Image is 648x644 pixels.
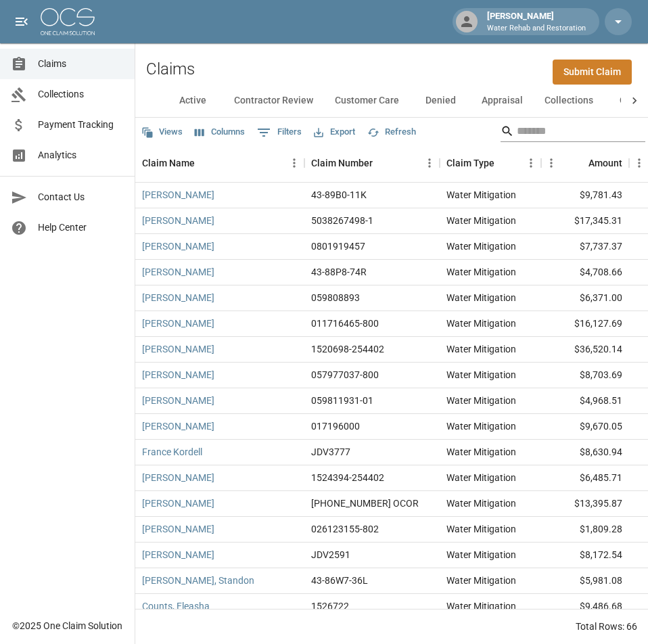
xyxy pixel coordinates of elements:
div: $4,708.66 [541,260,629,285]
div: Water Mitigation [446,445,516,459]
a: [PERSON_NAME] [142,317,214,330]
span: Collections [38,87,124,101]
div: 01-008-967942 OCOR [311,497,419,510]
button: Menu [521,153,541,173]
button: Collections [534,85,604,117]
div: Water Mitigation [446,342,516,356]
a: [PERSON_NAME] [142,188,214,202]
button: Appraisal [471,85,534,117]
button: Menu [284,153,304,173]
div: 0801919457 [311,239,365,253]
div: $4,968.51 [541,388,629,414]
button: Select columns [191,122,248,143]
div: Water Mitigation [446,265,516,279]
div: JDV3777 [311,445,350,459]
div: 059811931-01 [311,394,373,407]
a: [PERSON_NAME] [142,394,214,407]
div: Water Mitigation [446,214,516,227]
div: Claim Type [446,144,494,182]
div: 1524394-254402 [311,471,384,484]
button: Refresh [364,122,419,143]
div: Claim Type [440,144,541,182]
div: 5038267498-1 [311,214,373,227]
div: $13,395.87 [541,491,629,517]
button: Active [162,85,223,117]
button: Menu [419,153,440,173]
button: Sort [570,154,588,172]
span: Analytics [38,148,124,162]
p: Water Rehab and Restoration [487,23,586,34]
div: $16,127.69 [541,311,629,337]
div: 017196000 [311,419,360,433]
div: 057977037-800 [311,368,379,382]
div: $1,809.28 [541,517,629,543]
button: Contractor Review [223,85,324,117]
div: Water Mitigation [446,394,516,407]
button: Sort [494,154,513,172]
div: Water Mitigation [446,368,516,382]
a: [PERSON_NAME] [142,342,214,356]
div: Water Mitigation [446,471,516,484]
div: $9,781.43 [541,183,629,208]
button: Sort [373,154,392,172]
a: [PERSON_NAME] [142,548,214,561]
a: France Kordell [142,445,202,459]
div: 059808893 [311,291,360,304]
div: $8,172.54 [541,543,629,568]
div: Water Mitigation [446,317,516,330]
a: [PERSON_NAME] [142,419,214,433]
div: 1526722 [311,599,349,613]
div: Search [501,120,645,145]
div: dynamic tabs [162,85,621,117]
button: Views [138,122,186,143]
div: Water Mitigation [446,419,516,433]
div: 43-86W7-36L [311,574,368,587]
div: Claim Name [142,144,195,182]
a: [PERSON_NAME] [142,265,214,279]
div: 1520698-254402 [311,342,384,356]
a: [PERSON_NAME] [142,214,214,227]
button: Menu [541,153,561,173]
button: open drawer [8,8,35,35]
a: [PERSON_NAME] [142,291,214,304]
span: Claims [38,57,124,71]
a: Counts, Eleasha [142,599,210,613]
div: 011716465-800 [311,317,379,330]
div: JDV2591 [311,548,350,561]
div: Water Mitigation [446,548,516,561]
div: Claim Number [311,144,373,182]
button: Denied [410,85,471,117]
div: Amount [541,144,629,182]
div: Water Mitigation [446,291,516,304]
div: $7,737.37 [541,234,629,260]
div: © 2025 One Claim Solution [12,619,122,632]
div: Amount [588,144,622,182]
div: 026123155-802 [311,522,379,536]
div: Total Rows: 66 [576,620,637,633]
div: $6,371.00 [541,285,629,311]
a: [PERSON_NAME] [142,239,214,253]
div: Water Mitigation [446,188,516,202]
div: Water Mitigation [446,239,516,253]
div: $8,703.69 [541,363,629,388]
div: [PERSON_NAME] [482,9,591,34]
div: Water Mitigation [446,497,516,510]
a: [PERSON_NAME], Standon [142,574,254,587]
div: Claim Number [304,144,440,182]
div: Water Mitigation [446,574,516,587]
div: $9,486.68 [541,594,629,620]
button: Sort [195,154,214,172]
div: Claim Name [135,144,304,182]
div: $8,630.94 [541,440,629,465]
img: ocs-logo-white-transparent.png [41,8,95,35]
button: Export [310,122,358,143]
div: $5,981.08 [541,568,629,594]
a: [PERSON_NAME] [142,471,214,484]
span: Contact Us [38,190,124,204]
div: $6,485.71 [541,465,629,491]
button: Show filters [254,122,305,143]
button: Customer Care [324,85,410,117]
div: 43-89B0-11K [311,188,367,202]
h2: Claims [146,60,195,79]
a: [PERSON_NAME] [142,368,214,382]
